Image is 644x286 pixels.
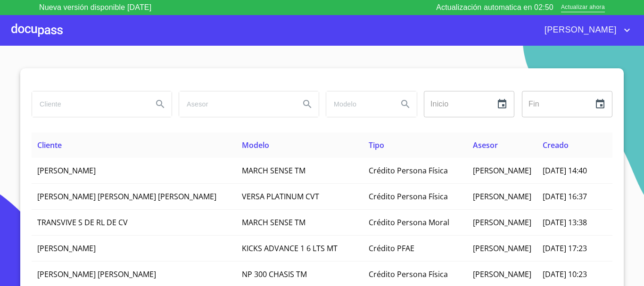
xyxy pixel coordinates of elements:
button: Search [149,93,172,115]
span: Crédito Persona Física [369,165,448,176]
span: [PERSON_NAME] [473,243,531,253]
span: KICKS ADVANCE 1 6 LTS MT [242,243,338,253]
span: TRANSVIVE S DE RL DE CV [37,217,128,228]
span: [DATE] 14:40 [543,165,587,176]
span: Cliente [37,140,62,150]
span: [PERSON_NAME] [PERSON_NAME] [37,269,156,279]
span: Actualizar ahora [561,3,605,13]
p: Actualización automatica en 02:50 [436,2,553,13]
span: [PERSON_NAME] [473,269,531,279]
span: Tipo [369,140,384,150]
span: Crédito PFAE [369,243,414,253]
span: [DATE] 10:23 [543,269,587,279]
span: [PERSON_NAME] [537,23,621,38]
span: MARCH SENSE TM [242,165,305,176]
input: search [179,91,292,117]
p: Nueva versión disponible [DATE] [39,2,151,13]
span: [PERSON_NAME] [37,165,96,176]
span: Crédito Persona Física [369,191,448,202]
span: Crédito Persona Física [369,269,448,279]
span: NP 300 CHASIS TM [242,269,307,279]
span: Crédito Persona Moral [369,217,449,228]
span: MARCH SENSE TM [242,217,305,228]
input: search [326,91,390,117]
span: Creado [543,140,569,150]
span: [PERSON_NAME] [37,243,96,253]
span: [DATE] 17:23 [543,243,587,253]
span: [DATE] 16:37 [543,191,587,202]
span: [PERSON_NAME] [PERSON_NAME] [PERSON_NAME] [37,191,216,202]
span: [PERSON_NAME] [473,165,531,176]
span: [DATE] 13:38 [543,217,587,228]
span: Asesor [473,140,498,150]
span: VERSA PLATINUM CVT [242,191,319,202]
input: search [32,91,145,117]
span: Modelo [242,140,269,150]
button: account of current user [537,23,633,38]
button: Search [394,93,417,115]
span: [PERSON_NAME] [473,217,531,228]
span: [PERSON_NAME] [473,191,531,202]
button: Search [296,93,319,115]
